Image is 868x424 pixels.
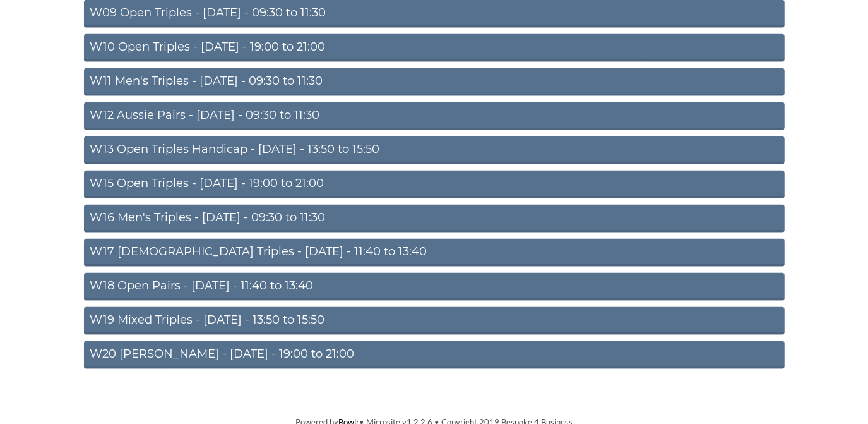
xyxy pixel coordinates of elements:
[84,341,785,369] a: W20 [PERSON_NAME] - [DATE] - 19:00 to 21:00
[84,171,785,198] a: W15 Open Triples - [DATE] - 19:00 to 21:00
[84,273,785,301] a: W18 Open Pairs - [DATE] - 11:40 to 13:40
[84,205,785,233] a: W16 Men's Triples - [DATE] - 09:30 to 11:30
[84,136,785,164] a: W13 Open Triples Handicap - [DATE] - 13:50 to 15:50
[84,68,785,96] a: W11 Men's Triples - [DATE] - 09:30 to 11:30
[84,34,785,62] a: W10 Open Triples - [DATE] - 19:00 to 21:00
[84,239,785,267] a: W17 [DEMOGRAPHIC_DATA] Triples - [DATE] - 11:40 to 13:40
[84,307,785,335] a: W19 Mixed Triples - [DATE] - 13:50 to 15:50
[84,102,785,130] a: W12 Aussie Pairs - [DATE] - 09:30 to 11:30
